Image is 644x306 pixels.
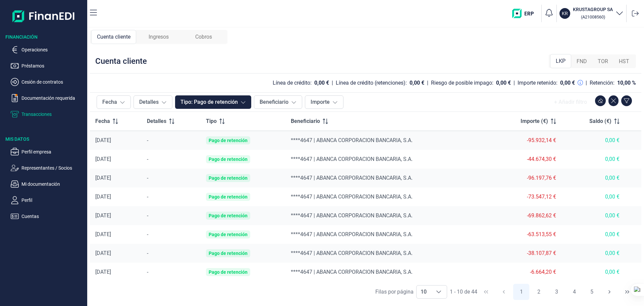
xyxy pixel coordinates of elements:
span: - [147,137,148,143]
span: Detalles [147,117,166,125]
img: erp [512,9,539,18]
div: 0,00 € [567,231,619,238]
div: -44.674,30 € [495,156,556,163]
p: Representantes / Socios [21,164,85,172]
span: ****4647 | ABANCA CORPORACION BANCARIA, S.A. [291,156,413,162]
button: Cuentas [11,212,85,220]
button: Previous Page [496,284,512,300]
div: [DATE] [95,175,136,181]
span: - [147,212,148,219]
button: Transacciones [11,110,85,118]
span: FND [577,57,587,65]
span: Importe (€) [521,117,548,125]
div: Cuenta cliente [91,30,136,44]
div: -6.664,20 € [495,269,556,275]
button: Importe [305,95,343,109]
div: | [332,79,333,87]
span: HST [619,57,629,65]
span: ****4647 | ABANCA CORPORACION BANCARIA, S.A. [291,269,413,275]
small: Copiar cif [581,14,605,19]
button: Perfil [11,196,85,204]
div: LKP [550,54,571,68]
div: Ingresos [136,30,181,44]
div: Pago de retención [209,194,248,200]
button: Next Page [601,284,618,300]
p: KR [562,10,568,17]
p: Cesión de contratos [21,78,85,86]
div: 0,00 € [567,156,619,163]
div: Línea de crédito: [273,80,312,86]
p: Cuentas [21,212,85,220]
span: 10 [417,286,431,298]
div: 0,00 € [410,80,424,86]
div: Pago de retención [209,232,248,237]
span: - [147,175,148,181]
button: Page 5 [584,284,600,300]
span: ****4647 | ABANCA CORPORACION BANCARIA, S.A. [291,137,413,143]
div: 0,00 € [567,137,619,144]
div: 0,00 € [567,212,619,219]
div: HST [613,55,635,68]
p: Operaciones [21,46,85,54]
span: ****4647 | ABANCA CORPORACION BANCARIA, S.A. [291,212,413,219]
div: 0,00 € [560,80,575,86]
div: 0,00 € [567,250,619,257]
button: Last Page [619,284,635,300]
div: [DATE] [95,193,136,200]
div: -73.547,12 € [495,193,556,200]
span: - [147,250,148,256]
button: Beneficiario [254,95,302,109]
span: - [147,231,148,237]
div: [DATE] [95,156,136,163]
p: Perfil empresa [21,148,85,156]
div: FND [571,55,592,68]
div: Filas por página [375,288,414,296]
h3: KRUSTAGROUP SA [573,6,613,13]
div: Retención: [590,80,614,86]
button: Fecha [97,95,131,109]
div: Pago de retención [209,213,248,218]
div: 0,00 € [314,80,329,86]
div: Pago de retención [209,138,248,143]
span: Fecha [95,117,110,125]
div: Pago de retención [209,269,248,275]
button: Page 3 [548,284,565,300]
button: Representantes / Socios [11,164,85,172]
button: Page 1 [513,284,529,300]
div: [DATE] [95,269,136,275]
button: Cesión de contratos [11,78,85,86]
div: -69.862,62 € [495,212,556,219]
div: 0,00 € [567,175,619,181]
button: Page 4 [566,284,582,300]
div: 0,00 € [567,193,619,200]
button: Mi documentación [11,180,85,188]
div: -63.513,55 € [495,231,556,238]
div: Choose [431,286,447,298]
div: [DATE] [95,212,136,219]
span: LKP [556,57,566,65]
span: - [147,193,148,200]
span: - [147,269,148,275]
button: Documentación requerida [11,94,85,102]
span: - [147,156,148,162]
p: Perfil [21,196,85,204]
p: Documentación requerida [21,94,85,102]
button: KRKRUSTAGROUP SA (A21008560) [559,6,624,21]
span: Saldo (€) [589,117,611,125]
button: Tipo: Pago de retención [175,95,251,109]
div: Cobros [181,30,226,44]
div: Pago de retención [209,157,248,162]
div: 0,00 € [496,80,511,86]
span: Tipo [206,117,217,125]
span: ****4647 | ABANCA CORPORACION BANCARIA, S.A. [291,193,413,200]
div: [DATE] [95,231,136,238]
div: Pago de retención [209,175,248,181]
img: Logo de aplicación [12,5,75,27]
span: Beneficiario [291,117,320,125]
div: 0,00 € [567,269,619,275]
div: Pago de retención [209,251,248,256]
div: 10,00 % [617,80,636,86]
div: [DATE] [95,137,136,144]
div: | [514,79,515,87]
span: ****4647 | ABANCA CORPORACION BANCARIA, S.A. [291,175,413,181]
